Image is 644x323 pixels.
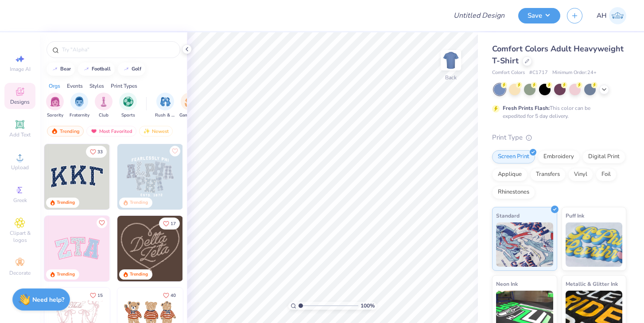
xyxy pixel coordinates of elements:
img: Back [442,51,460,69]
div: filter for Fraternity [70,93,89,119]
strong: Need help? [32,296,64,304]
span: Image AI [10,66,31,73]
div: Trending [130,271,148,278]
img: trend_line.gif [51,66,58,72]
div: Screen Print [492,150,535,163]
button: filter button [95,93,113,119]
span: Comfort Colors Adult Heavyweight T-Shirt [492,43,624,66]
span: 40 [171,293,176,298]
img: Game Day Image [185,97,195,107]
span: 15 [97,293,103,298]
button: Like [97,218,107,228]
img: Standard [496,222,553,267]
span: Standard [496,211,520,220]
button: Like [159,289,180,301]
strong: Fresh Prints Flash: [503,105,550,112]
div: Foil [596,168,617,181]
button: bear [47,62,75,76]
div: Print Type [492,132,626,143]
span: Designs [10,98,30,105]
img: 9980f5e8-e6a1-4b4a-8839-2b0e9349023c [44,216,110,281]
div: Trending [57,199,75,206]
button: Like [86,289,107,301]
img: trend_line.gif [83,66,90,72]
img: Rush & Bid Image [160,97,171,107]
button: golf [118,62,145,76]
span: Greek [13,197,27,204]
span: Puff Ink [566,211,584,220]
img: Sports Image [123,97,133,107]
a: AH [597,7,626,24]
img: Ashton Hubbard [609,7,626,24]
button: Like [159,218,180,230]
div: Rhinestones [492,186,535,199]
span: 100 % [361,302,375,310]
div: football [92,66,111,71]
div: golf [132,66,141,71]
img: Club Image [99,97,109,107]
button: Like [86,146,107,158]
span: Upload [11,164,29,171]
span: Game Day [179,112,200,119]
div: Orgs [49,82,60,90]
img: most_fav.gif [90,128,97,134]
img: 5ee11766-d822-42f5-ad4e-763472bf8dcf [109,216,175,281]
span: AH [597,11,607,21]
div: Applique [492,168,528,181]
button: Like [170,146,180,156]
div: filter for Sorority [46,93,64,119]
div: Styles [89,82,104,90]
div: Digital Print [582,150,625,163]
span: Sports [121,112,135,119]
span: Sorority [47,112,63,119]
span: 33 [97,150,103,154]
div: Most Favorited [86,126,136,136]
div: Embroidery [538,150,580,163]
img: ead2b24a-117b-4488-9b34-c08fd5176a7b [182,216,248,281]
span: Metallic & Glitter Ink [566,279,618,288]
button: Save [518,8,560,23]
img: a3f22b06-4ee5-423c-930f-667ff9442f68 [182,144,248,210]
span: # C1717 [529,69,548,77]
div: Vinyl [568,168,593,181]
button: filter button [155,93,175,119]
span: Add Text [9,131,31,138]
div: Print Types [111,82,137,90]
input: Untitled Design [446,7,512,24]
div: This color can be expedited for 5 day delivery. [503,104,612,120]
span: Rush & Bid [155,112,175,119]
span: Decorate [9,269,31,276]
button: filter button [179,93,200,119]
div: filter for Sports [119,93,137,119]
div: Transfers [530,168,566,181]
img: Newest.gif [143,128,150,134]
span: Minimum Order: 24 + [552,69,597,77]
button: filter button [70,93,89,119]
img: edfb13fc-0e43-44eb-bea2-bf7fc0dd67f9 [109,144,175,210]
div: Trending [47,126,84,136]
img: 5a4b4175-9e88-49c8-8a23-26d96782ddc6 [117,144,183,210]
img: Sorority Image [50,97,60,107]
div: Back [445,74,457,82]
span: Fraternity [70,112,89,119]
div: bear [60,66,71,71]
span: Clipart & logos [4,230,35,244]
div: filter for Game Day [179,93,200,119]
div: Newest [139,126,173,136]
div: filter for Club [95,93,113,119]
img: trending.gif [51,128,58,134]
img: 3b9aba4f-e317-4aa7-a679-c95a879539bd [44,144,110,210]
span: 17 [171,222,176,226]
div: filter for Rush & Bid [155,93,175,119]
img: trend_line.gif [123,66,130,72]
div: Trending [130,199,148,206]
div: Events [67,82,83,90]
button: filter button [119,93,137,119]
img: 12710c6a-dcc0-49ce-8688-7fe8d5f96fe2 [117,216,183,281]
button: filter button [46,93,64,119]
span: Club [99,112,109,119]
div: Trending [57,271,75,278]
input: Try "Alpha" [61,45,175,54]
img: Fraternity Image [74,97,84,107]
span: Neon Ink [496,279,518,288]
